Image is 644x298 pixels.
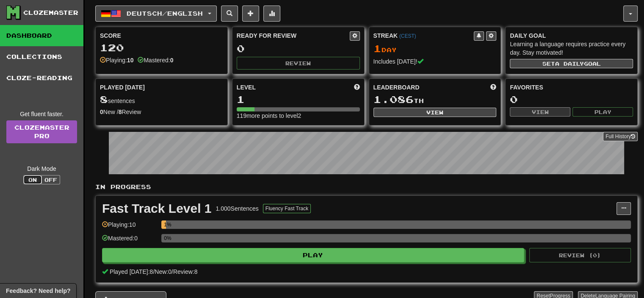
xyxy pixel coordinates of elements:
[102,248,524,262] button: Play
[6,287,70,295] span: Open feedback widget
[373,57,497,66] div: Includes [DATE]!
[510,40,633,57] div: Learning a language requires practice every day. Stay motivated!
[399,33,416,39] a: (CEST)
[510,107,570,117] button: View
[102,234,157,248] div: Mastered: 0
[6,120,77,143] a: ClozemasterPro
[510,94,633,105] div: 0
[603,132,638,141] button: Full History
[100,42,223,53] div: 120
[510,31,633,40] div: Daily Goal
[127,10,203,17] span: Deutsch / English
[237,94,360,105] div: 1
[127,57,134,64] strong: 10
[373,42,381,54] span: 1
[23,8,78,17] div: Clozemaster
[119,109,122,115] strong: 8
[529,248,631,262] button: Review (0)
[138,56,173,64] div: Mastered:
[100,83,145,92] span: Played [DATE]
[242,6,259,22] button: Add sentence to collection
[237,31,350,40] div: Ready for Review
[216,204,259,213] div: 1.000 Sentences
[173,268,198,275] span: Review: 8
[373,83,420,92] span: Leaderboard
[100,93,108,105] span: 8
[263,204,311,213] button: Fluency Fast Track
[155,268,171,275] span: New: 0
[102,202,212,215] div: Fast Track Level 1
[102,220,157,234] div: Playing: 10
[373,108,497,117] button: View
[100,109,103,115] strong: 0
[6,110,77,118] div: Get fluent faster.
[373,93,414,105] span: 1.086
[164,220,166,229] div: 1%
[237,83,256,92] span: Level
[354,83,360,92] span: Score more points to level up
[153,268,155,275] span: /
[263,6,280,22] button: More stats
[510,59,633,68] button: Seta dailygoal
[171,268,173,275] span: /
[6,164,77,173] div: Dark Mode
[237,57,360,70] button: Review
[100,108,223,116] div: New / Review
[373,94,497,105] div: th
[95,183,638,191] p: In Progress
[237,43,360,54] div: 0
[100,94,223,105] div: sentences
[237,111,360,120] div: 119 more points to level 2
[95,6,217,22] button: Deutsch/English
[23,175,42,184] button: On
[110,268,153,275] span: Played [DATE]: 8
[41,175,60,184] button: Off
[221,6,238,22] button: Search sentences
[490,83,496,92] span: This week in points, UTC
[100,56,133,64] div: Playing:
[510,83,633,92] div: Favorites
[170,57,174,64] strong: 0
[373,43,497,54] div: Day
[555,61,584,67] span: a daily
[373,31,474,40] div: Streak
[572,107,633,117] button: Play
[100,31,223,40] div: Score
